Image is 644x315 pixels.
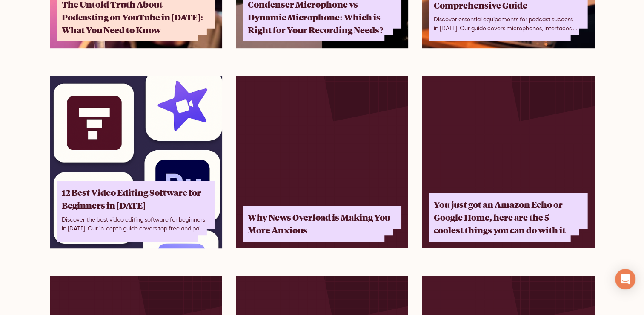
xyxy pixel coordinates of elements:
[615,269,635,289] div: Open Intercom Messenger
[50,76,222,248] img: 12 Best Video Editing Software for Beginners in 2025
[422,76,594,248] a: You just got an Amazon Echo or Google Home, here are the 5 coolest things you can do with it
[62,212,205,233] div: Discover the best video editing software for beginners in [DATE]. Our in-depth guide covers top f...
[50,76,222,248] a: 12 Best Video Editing Software for Beginners in [DATE]Discover the best video editing software fo...
[236,76,408,248] a: Why News Overload is Making You More Anxious
[62,186,205,212] div: 12 Best Video Editing Software for Beginners in [DATE]
[434,12,577,33] div: Discover essential equipements for podcast success in [DATE]. Our guide covers microphones, inter...
[434,198,577,236] div: You just got an Amazon Echo or Google Home, here are the 5 coolest things you can do with it
[248,211,391,236] div: Why News Overload is Making You More Anxious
